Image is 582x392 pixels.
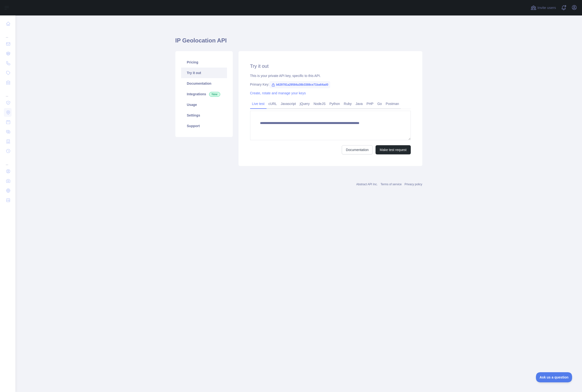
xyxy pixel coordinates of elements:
[4,156,12,166] div: ...
[536,372,572,382] iframe: Toggle Customer Support
[267,100,279,108] a: cURL
[537,5,556,11] span: Invite users
[4,29,12,39] div: ...
[181,68,227,78] a: Try it out
[279,100,298,108] a: Javascript
[181,89,227,99] a: Integrations New
[250,73,411,78] div: This is your private API key, specific to this API.
[342,145,373,154] a: Documentation
[250,82,411,87] div: Primary Key:
[328,100,342,108] a: Python
[312,100,328,108] a: NodeJS
[530,4,557,12] button: Invite users
[4,88,12,97] div: ...
[381,183,402,186] a: Terms of service
[356,183,378,186] a: Abstract API Inc.
[181,121,227,131] a: Support
[250,63,411,69] h2: Try it out
[181,99,227,110] a: Usage
[250,100,267,108] a: Live test
[181,57,227,68] a: Pricing
[365,100,376,108] a: PHP
[342,100,354,108] a: Ruby
[384,100,401,108] a: Postman
[269,81,330,88] span: b629781a29584a38b3388ce71ba64ad0
[181,110,227,121] a: Settings
[354,100,365,108] a: Java
[209,92,220,97] span: New
[375,100,384,108] a: Go
[376,145,411,154] button: Make test request
[175,37,422,48] h1: IP Geolocation API
[298,100,312,108] a: jQuery
[181,78,227,89] a: Documentation
[250,91,306,95] a: Create, rotate and manage your keys
[404,183,422,186] a: Privacy policy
